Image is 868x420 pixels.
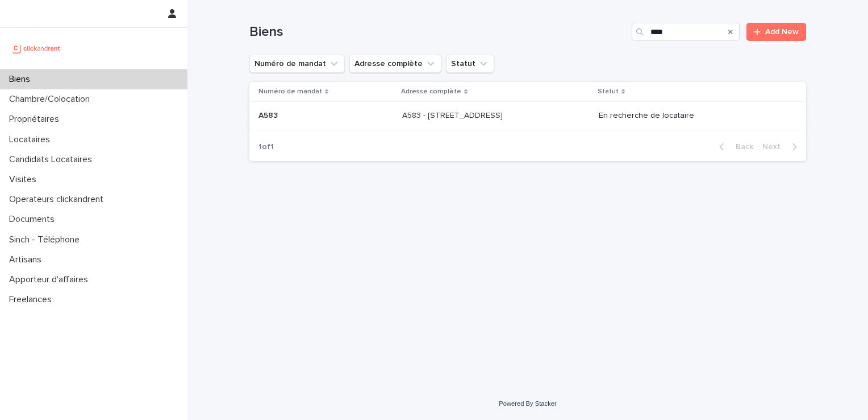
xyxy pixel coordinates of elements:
p: Sinch - Téléphone [5,234,89,245]
button: Adresse complète [349,55,441,73]
input: Search [632,23,740,41]
p: Visites [5,174,45,185]
p: Documents [5,214,64,225]
p: Locataires [5,134,59,145]
span: Back [729,143,753,151]
button: Next [758,142,806,152]
p: A583 - [STREET_ADDRESS] [402,109,505,121]
button: Numéro de mandat [249,55,345,73]
p: Adresse complète [401,85,461,98]
p: Statut [598,85,619,98]
p: Chambre/Colocation [5,94,99,105]
button: Statut [446,55,494,73]
p: Artisans [5,254,51,265]
a: Powered By Stacker [499,400,556,407]
tr: A583A583 A583 - [STREET_ADDRESS]A583 - [STREET_ADDRESS] En recherche de locataire [249,102,806,130]
p: Biens [5,74,39,85]
a: Add New [746,23,806,41]
span: Next [762,143,787,151]
p: En recherche de locataire [599,111,788,121]
p: Operateurs clickandrent [5,194,112,205]
p: A583 [258,109,280,121]
p: Numéro de mandat [258,85,322,98]
p: Freelances [5,294,61,305]
p: Apporteur d'affaires [5,274,97,285]
img: UCB0brd3T0yccxBKYDjQ [9,37,64,60]
p: 1 of 1 [249,133,283,161]
h1: Biens [249,24,627,40]
p: Candidats Locataires [5,154,101,165]
button: Back [710,142,758,152]
p: Propriétaires [5,114,68,125]
span: Add New [765,28,799,36]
